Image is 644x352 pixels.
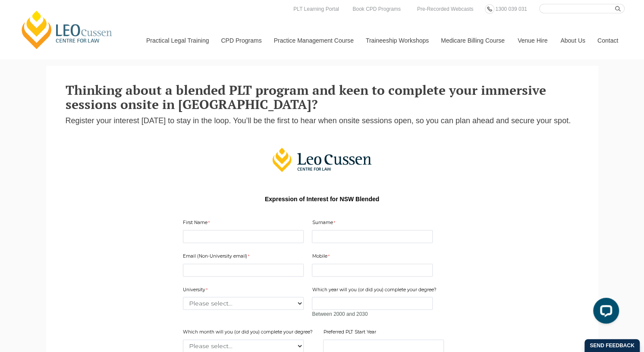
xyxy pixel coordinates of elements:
label: Email (Non-University email) [183,253,251,262]
a: Contact [591,22,625,59]
span: 1300 039 031 [495,6,527,12]
input: First Name [183,230,304,243]
label: Mobile [312,253,331,262]
label: Which month will you (or did you) complete your degree? [183,329,315,337]
label: First Name [183,219,212,228]
input: Which year will you (or did you) complete your degree? [312,297,433,310]
strong: Thinking about a blended PLT program and keen to complete your immersive sessions onsite in [GEOG... [66,81,546,113]
a: About Us [554,22,591,59]
input: Mobile [312,264,433,277]
a: PLT Learning Portal [291,4,341,14]
b: Expression of Interest for NSW Blended [265,196,379,202]
iframe: LiveChat chat widget [586,294,622,330]
p: Register your interest [DATE] to stay in the loop. You’ll be the first to hear when onsite sessio... [66,116,579,126]
label: University [183,287,210,295]
a: 1300 039 031 [493,4,529,14]
a: Practice Management Course [267,22,359,59]
a: Venue Hire [511,22,554,59]
a: Medicare Billing Course [434,22,511,59]
label: Which year will you (or did you) complete your degree? [312,287,438,295]
a: Pre-Recorded Webcasts [415,4,476,14]
a: Practical Legal Training [140,22,215,59]
input: Email (Non-University email) [183,264,304,277]
label: Surname [312,219,337,228]
a: Traineeship Workshops [359,22,434,59]
a: [PERSON_NAME] Centre for Law [19,9,115,50]
select: University [183,297,304,310]
input: Surname [312,230,433,243]
label: Preferred PLT Start Year [323,329,378,337]
a: CPD Programs [214,22,267,59]
a: Book CPD Programs [350,4,402,14]
span: Between 2000 and 2030 [312,311,368,317]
